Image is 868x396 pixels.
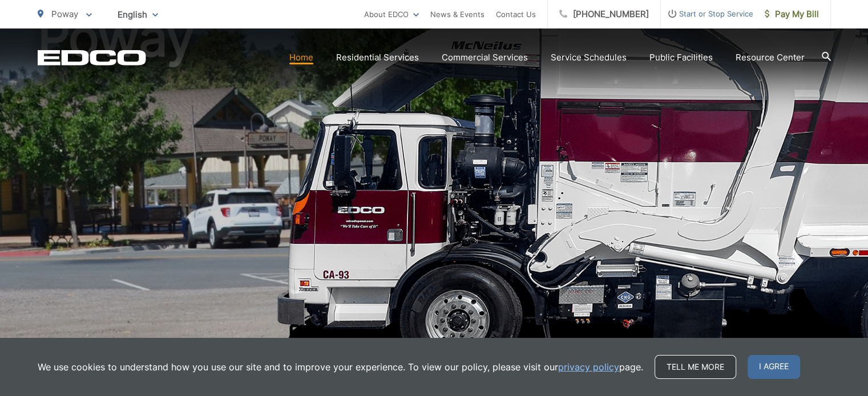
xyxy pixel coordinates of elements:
[51,9,78,19] span: Poway
[748,355,800,379] span: I agree
[289,51,313,64] a: Home
[649,51,713,64] a: Public Facilities
[38,50,146,66] a: EDCD logo. Return to the homepage.
[430,7,485,21] a: News & Events
[736,51,805,64] a: Resource Center
[442,51,528,64] a: Commercial Services
[109,5,167,25] span: English
[765,7,819,21] span: Pay My Bill
[38,9,831,370] h1: Poway
[496,7,536,21] a: Contact Us
[655,355,736,379] a: Tell me more
[38,360,643,374] p: We use cookies to understand how you use our site and to improve your experience. To view our pol...
[364,7,419,21] a: About EDCO
[336,51,419,64] a: Residential Services
[551,51,627,64] a: Service Schedules
[558,360,619,374] a: privacy policy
